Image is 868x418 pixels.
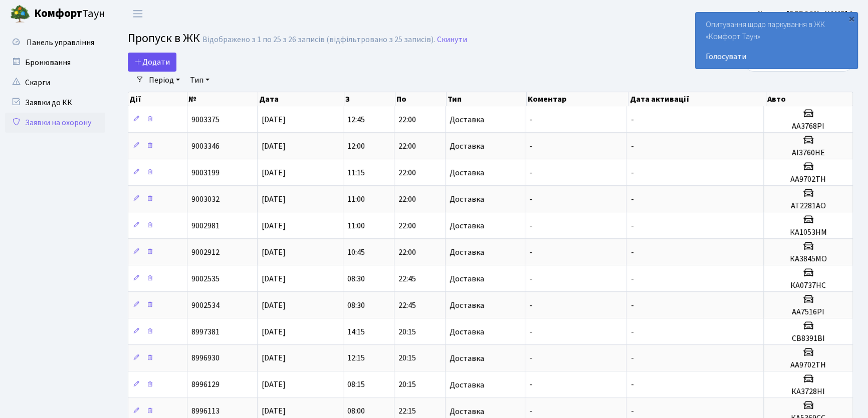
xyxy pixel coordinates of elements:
span: 22:00 [398,220,416,231]
span: 22:45 [398,273,416,284]
span: [DATE] [262,220,286,231]
span: - [529,406,532,417]
h5: АІ3760НЕ [768,148,848,158]
span: - [529,167,532,178]
h5: АТ2281АО [768,201,848,211]
a: Цитрус [PERSON_NAME] А. [758,8,856,20]
span: 9002534 [191,300,220,311]
span: - [630,273,633,284]
span: 10:45 [347,247,365,258]
h5: КА3728НІ [768,387,848,396]
span: 9002535 [191,273,220,284]
span: Доставка [450,195,484,203]
span: 22:00 [398,194,416,205]
span: - [529,141,532,152]
span: - [630,353,633,364]
th: З [344,92,395,106]
span: Доставка [450,354,484,362]
span: [DATE] [262,353,286,364]
span: 9002912 [191,247,220,258]
span: Доставка [450,248,484,256]
span: - [529,247,532,258]
h5: КА0737НС [768,281,848,290]
span: - [529,300,532,311]
span: 22:00 [398,167,416,178]
a: Бронювання [5,53,105,73]
a: Тип [186,72,213,89]
span: Таун [34,6,105,23]
span: Доставка [450,222,484,230]
b: Комфорт [34,6,82,22]
span: - [630,379,633,390]
button: Переключити навігацію [125,6,150,22]
span: 08:30 [347,273,365,284]
h5: КА1053НМ [768,228,848,237]
a: Голосувати [706,51,847,63]
span: 22:00 [398,114,416,125]
span: 9002981 [191,220,220,231]
span: Доставка [450,275,484,283]
span: Пропуск в ЖК [128,30,200,47]
span: 08:00 [347,406,365,417]
th: Дата [258,92,344,106]
th: Дата активації [628,92,766,106]
a: Період [145,72,184,89]
span: - [630,300,633,311]
th: Коментар [527,92,629,106]
span: 12:00 [347,141,365,152]
span: [DATE] [262,379,286,390]
th: Дії [128,92,187,106]
span: [DATE] [262,326,286,337]
span: 8996113 [191,406,220,417]
span: 22:00 [398,141,416,152]
span: [DATE] [262,300,286,311]
span: [DATE] [262,114,286,125]
span: 20:15 [398,353,416,364]
span: 22:15 [398,406,416,417]
a: Панель управління [5,33,105,53]
span: [DATE] [262,273,286,284]
span: Панель управління [27,37,94,48]
span: 22:45 [398,300,416,311]
span: 20:15 [398,326,416,337]
span: - [630,167,633,178]
span: - [630,194,633,205]
span: - [529,379,532,390]
span: [DATE] [262,141,286,152]
a: Заявки на охорону [5,113,105,133]
th: По [395,92,447,106]
th: № [187,92,258,106]
span: Доставка [450,116,484,124]
span: 9003032 [191,194,220,205]
span: [DATE] [262,247,286,258]
b: Цитрус [PERSON_NAME] А. [758,9,856,20]
span: Доставка [450,381,484,389]
span: 14:15 [347,326,365,337]
span: - [529,353,532,364]
div: Відображено з 1 по 25 з 26 записів (відфільтровано з 25 записів). [202,35,435,45]
h5: АА9702ТН [768,360,848,370]
h5: АА3768РІ [768,122,848,131]
h5: СВ8391ВІ [768,334,848,343]
span: 9003346 [191,141,220,152]
h5: АА7516РІ [768,307,848,317]
span: 9003375 [191,114,220,125]
th: Тип [447,92,526,106]
span: - [529,220,532,231]
span: - [529,326,532,337]
th: Авто [766,92,853,106]
span: - [630,247,633,258]
span: 12:45 [347,114,365,125]
div: × [846,14,856,24]
span: 12:15 [347,353,365,364]
span: 08:30 [347,300,365,311]
a: Скарги [5,73,105,93]
span: Доставка [450,301,484,309]
span: - [630,220,633,231]
span: Доставка [450,142,484,150]
a: Скинути [437,35,467,45]
h5: КА3845МО [768,254,848,264]
a: Заявки до КК [5,93,105,113]
span: - [529,194,532,205]
span: [DATE] [262,167,286,178]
